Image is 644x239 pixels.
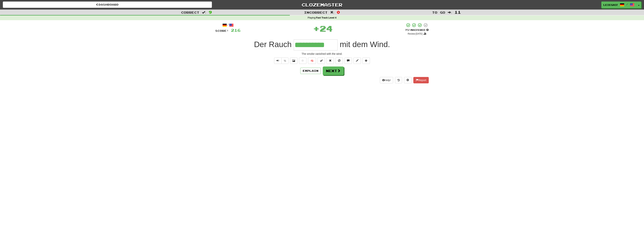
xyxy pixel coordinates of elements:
[432,10,445,14] span: To go
[603,3,618,7] span: Leiegast
[370,40,388,49] span: Wind
[338,40,390,49] span: .
[353,40,368,49] span: dem
[340,40,350,49] span: mit
[380,77,393,83] button: Help!
[337,10,340,14] span: 0
[299,58,306,64] button: Favorite sentence (alt+f)
[626,3,628,6] span: /
[326,58,334,64] button: Reset to 0% Mastered (alt+r)
[318,58,325,64] button: Set this sentence to 100% Mastered (alt+m)
[254,40,267,49] span: Der
[320,24,333,33] span: 24
[304,10,328,14] span: Incorrect
[323,67,344,75] button: Next
[316,16,336,19] strong: Fast Track Level 4
[269,40,291,49] span: Rauch
[405,28,429,32] div: Mastered
[353,58,361,64] button: Edit sentence (alt+d)
[290,58,297,64] button: Show image (alt+x)
[408,33,423,35] small: Review: [DATE]
[215,23,241,27] div: /
[281,58,288,64] button: ½
[308,58,316,64] button: 🧠
[413,77,429,83] button: Report
[209,10,212,14] span: 9
[215,29,229,32] span: Score:
[362,58,370,64] button: Add to collection (alt+a)
[448,11,452,14] span: :
[344,58,352,64] button: Discuss sentence (alt+u)
[215,52,429,56] div: The smoke vanished with the wind.
[405,28,411,31] span: 75 %
[300,68,321,74] button: Explain
[455,10,461,14] span: 11
[601,1,637,8] a: Leiegast /
[218,1,427,8] a: Clozemaster
[313,23,320,34] span: +
[330,11,334,14] span: :
[335,58,343,64] button: Ignore sentence (alt+i)
[181,10,199,14] span: Correct
[274,58,282,64] button: Play sentence audio (ctl+space)
[273,58,288,64] div: Text-to-speech controls
[202,11,206,14] span: :
[3,1,212,8] a: Dashboard
[231,28,241,33] span: 216
[395,77,402,83] button: Round history (alt+y)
